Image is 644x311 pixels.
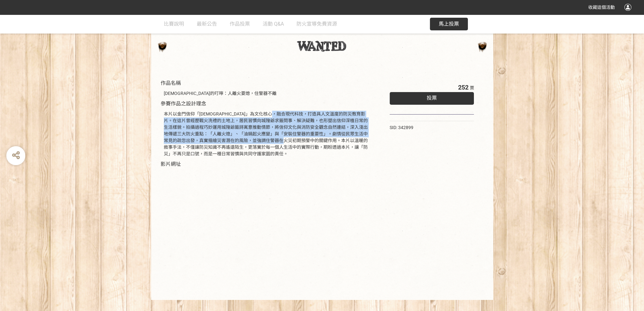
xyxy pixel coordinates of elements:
span: 票 [469,85,474,90]
a: 活動 Q&A [263,15,284,34]
div: [DEMOGRAPHIC_DATA]的叮嚀：人離火要熄，住警器不離 [164,90,371,97]
span: 參賽作品之設計理念 [161,101,206,107]
span: 防火宣導免費資源 [296,21,337,27]
span: 收藏這個活動 [588,5,615,10]
div: 本片以金門信仰「[DEMOGRAPHIC_DATA]」為文化核心，融合現代科技，打造具人文溫度的防災教育影片。在這片曾經歷戰火洗禮的土地上，居民習慣向城隍爺求籤問事、解決疑難，也形塑出信仰深植日... [164,111,371,157]
span: 影片網址 [161,161,181,167]
a: 防火宣導免費資源 [296,15,337,34]
a: 比賽說明 [164,15,184,34]
button: 馬上投票 [430,18,468,30]
span: 活動 Q&A [263,21,284,27]
span: 最新公告 [197,21,217,27]
span: 比賽說明 [164,21,184,27]
a: 最新公告 [197,15,217,34]
span: 作品名稱 [161,80,181,86]
span: 252 [458,84,468,91]
a: 作品投票 [230,15,250,34]
span: 投票 [427,95,437,101]
span: SID: 342899 [390,125,413,130]
span: 馬上投票 [439,21,459,27]
span: 作品投票 [230,21,250,27]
